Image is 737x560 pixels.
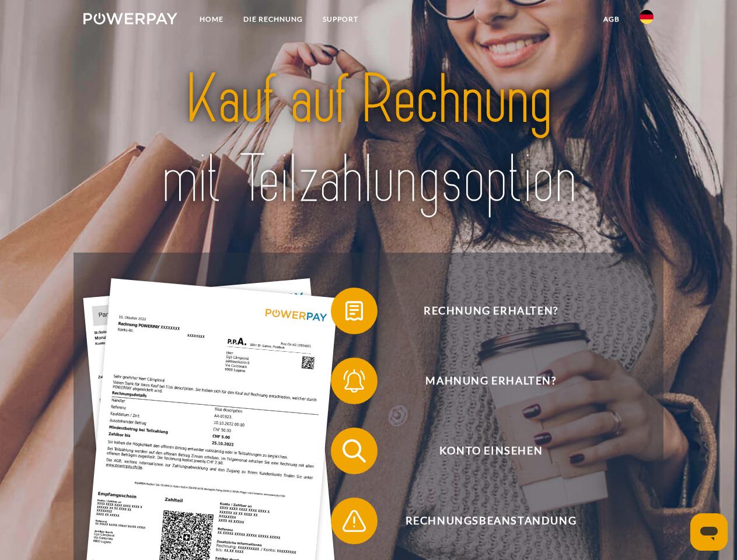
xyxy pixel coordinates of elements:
img: title-powerpay_de.svg [111,56,626,223]
img: logo-powerpay-white.svg [83,13,177,24]
span: Mahnung erhalten? [348,358,634,404]
button: Rechnungsbeanstandung [331,498,634,544]
button: Mahnung erhalten? [331,358,634,404]
img: qb_bill.svg [340,296,369,325]
iframe: Schaltfläche zum Öffnen des Messaging-Fensters [690,513,728,551]
a: agb [593,9,630,30]
img: qb_bell.svg [340,366,369,395]
img: qb_search.svg [340,436,369,466]
img: de [640,10,654,24]
span: Konto einsehen [348,428,634,474]
a: Home [190,9,233,30]
span: Rechnungsbeanstandung [348,498,634,544]
a: DIE RECHNUNG [233,9,313,30]
button: Rechnung erhalten? [331,288,634,334]
span: Rechnung erhalten? [348,288,634,334]
img: qb_warning.svg [340,506,369,535]
a: SUPPORT [313,9,368,30]
button: Konto einsehen [331,428,634,474]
